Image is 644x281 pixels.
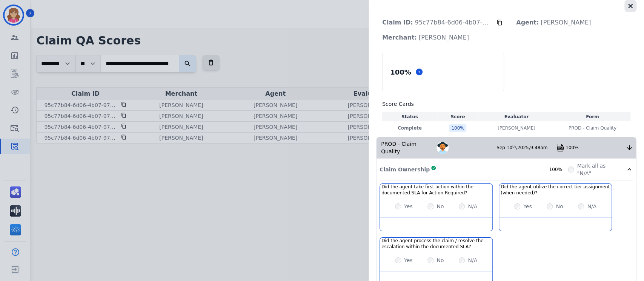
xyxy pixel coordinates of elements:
span: PROD - Claim Quality [569,125,616,131]
label: N/A [468,257,477,264]
th: Score [437,112,478,121]
label: No [437,257,444,264]
label: Yes [523,203,532,210]
div: 100% [566,145,626,151]
p: Claim Ownership [380,166,430,173]
h3: Did the agent take first action within the documented SLA for Action Required? [381,184,491,196]
div: 100% [549,166,568,173]
div: 100 % [389,66,413,79]
label: No [437,203,444,210]
h3: Did the agent process the claim / resolve the escalation within the documented SLA? [381,238,491,250]
label: N/A [587,203,596,210]
h3: Score Cards [382,100,630,108]
strong: Agent: [516,19,539,26]
p: [PERSON_NAME] [498,125,535,131]
span: 9:48am [530,145,547,150]
label: Yes [404,203,413,210]
h3: Did the agent utilize the correct tier assignment (when needed)? [501,184,610,196]
th: Status [382,112,437,121]
p: [PERSON_NAME] [510,15,597,30]
label: Yes [404,257,413,264]
label: No [556,203,563,210]
th: Evaluator [478,112,554,121]
p: [PERSON_NAME] [376,30,475,45]
p: 95c77b84-6d06-4b07-9700-5ac3b7cb0c30 [376,15,496,30]
img: qa-pdf.svg [556,144,564,151]
p: Complete [384,125,436,131]
img: Avatar [437,142,449,154]
th: Form [555,112,630,121]
strong: Claim ID: [382,19,413,26]
div: Sep 10 , 2025 , [496,145,556,151]
div: PROD - Claim Quality [377,137,437,158]
label: N/A [468,203,477,210]
label: Mark all as "N/A" [577,162,616,177]
div: 100 % [449,124,466,132]
sup: th [512,145,516,148]
strong: Merchant: [382,34,417,41]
